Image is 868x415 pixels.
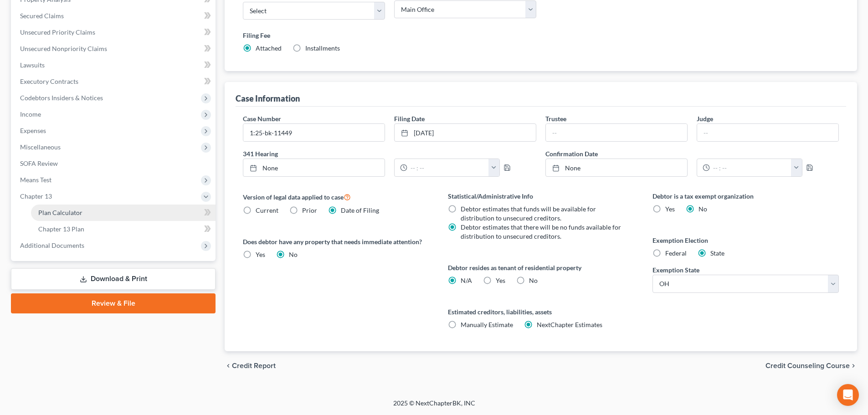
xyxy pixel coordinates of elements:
[20,110,41,118] span: Income
[20,127,46,134] span: Expenses
[243,237,429,246] label: Does debtor have any property that needs immediate attention?
[652,236,839,245] label: Exemption Election
[20,241,84,249] span: Additional Documents
[13,155,216,172] a: SOFA Review
[243,191,429,202] label: Version of legal data applied to case
[395,124,536,141] a: [DATE]
[407,159,489,176] input: -- : --
[448,307,634,317] label: Estimated creditors, liabilities, assets
[765,362,850,369] span: Credit Counseling Course
[496,277,505,284] span: Yes
[461,321,513,328] span: Manually Estimate
[20,94,103,102] span: Codebtors Insiders & Notices
[243,114,281,123] label: Case Number
[461,277,472,284] span: N/A
[13,8,216,24] a: Secured Claims
[31,205,216,221] a: Plan Calculator
[710,159,791,176] input: -- : --
[20,176,51,184] span: Means Test
[837,384,859,406] div: Open Intercom Messenger
[256,251,265,258] span: Yes
[13,73,216,90] a: Executory Contracts
[225,362,276,369] button: chevron_left Credit Report
[238,149,541,159] label: 341 Hearing
[243,124,385,141] input: Enter case number...
[13,41,216,57] a: Unsecured Nonpriority Claims
[20,28,95,36] span: Unsecured Priority Claims
[232,362,276,369] span: Credit Report
[20,12,64,20] span: Secured Claims
[461,205,596,222] span: Debtor estimates that funds will be available for distribution to unsecured creditors.
[11,268,216,290] a: Download & Print
[175,399,694,415] div: 2025 © NextChapterBK, INC
[20,143,61,151] span: Miscellaneous
[546,124,687,141] input: --
[20,77,78,85] span: Executory Contracts
[537,321,602,328] span: NextChapter Estimates
[448,191,634,201] label: Statistical/Administrative Info
[11,293,216,313] a: Review & File
[225,362,232,369] i: chevron_left
[20,192,52,200] span: Chapter 13
[765,362,857,369] button: Credit Counseling Course chevron_right
[461,223,621,240] span: Debtor estimates that there will be no funds available for distribution to unsecured creditors.
[256,206,278,214] span: Current
[289,251,298,258] span: No
[243,159,385,176] a: None
[541,149,843,159] label: Confirmation Date
[243,31,839,40] label: Filing Fee
[38,209,82,216] span: Plan Calculator
[850,362,857,369] i: chevron_right
[20,61,45,69] span: Lawsuits
[652,265,699,275] label: Exemption State
[38,225,84,233] span: Chapter 13 Plan
[31,221,216,237] a: Chapter 13 Plan
[20,45,107,52] span: Unsecured Nonpriority Claims
[341,206,379,214] span: Date of Filing
[529,277,538,284] span: No
[697,114,713,123] label: Judge
[699,205,707,213] span: No
[546,159,687,176] a: None
[710,249,724,257] span: State
[236,93,300,104] div: Case Information
[665,249,687,257] span: Federal
[256,44,282,52] span: Attached
[394,114,425,123] label: Filing Date
[697,124,838,141] input: --
[20,159,58,167] span: SOFA Review
[305,44,340,52] span: Installments
[13,57,216,73] a: Lawsuits
[545,114,566,123] label: Trustee
[302,206,317,214] span: Prior
[13,24,216,41] a: Unsecured Priority Claims
[665,205,675,213] span: Yes
[448,263,634,272] label: Debtor resides as tenant of residential property
[652,191,839,201] label: Debtor is a tax exempt organization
